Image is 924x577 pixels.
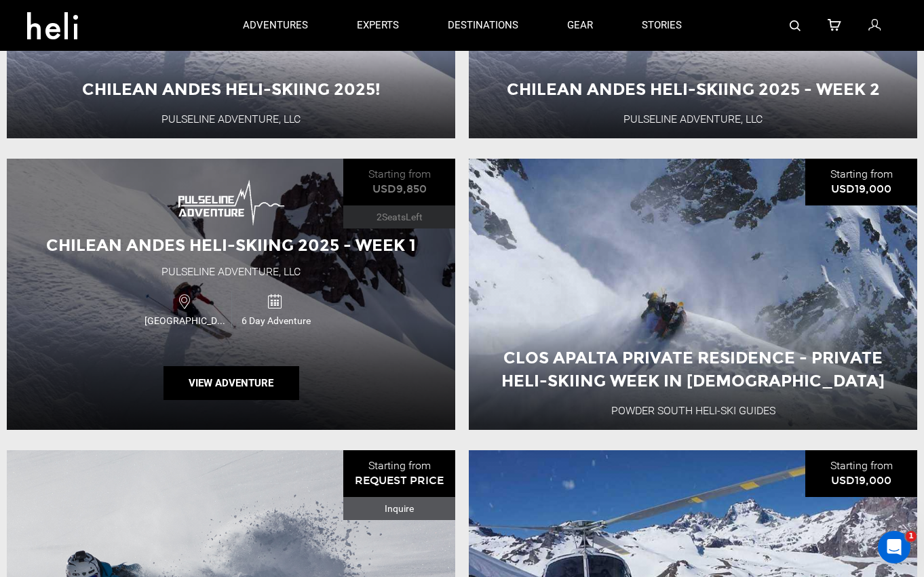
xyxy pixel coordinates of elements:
span: 1 [906,531,917,542]
img: search-bar-icon.svg [790,20,801,31]
img: images [177,178,286,228]
p: destinations [448,18,518,33]
span: 6 Day Adventure [232,314,321,327]
span: [GEOGRAPHIC_DATA] [141,314,231,327]
div: Pulseline Adventure, LLC [161,264,301,280]
p: experts [357,18,399,33]
span: Chilean Andes Heli-Skiing 2025 - Week 1 [46,235,416,255]
iframe: Intercom live chat [878,531,910,563]
button: View Adventure [163,366,299,400]
p: adventures [243,18,308,33]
